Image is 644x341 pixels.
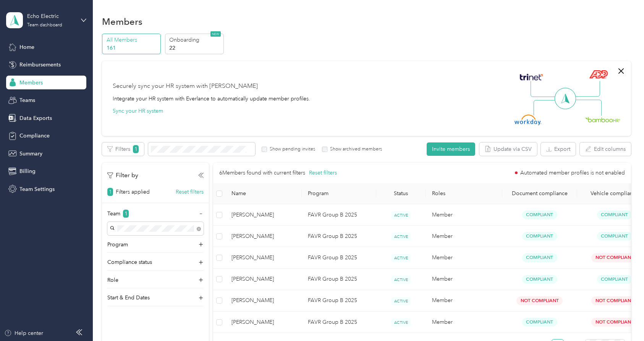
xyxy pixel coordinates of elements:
p: Compliance status [107,258,152,266]
div: Document compliance [508,190,571,197]
button: Reset filters [309,169,337,177]
th: Status [376,183,426,204]
span: ACTIVE [392,254,411,262]
img: Line Left Up [531,81,557,97]
td: Member [426,290,502,312]
span: Name [231,190,296,197]
h1: Members [102,18,142,26]
img: Line Right Down [575,100,602,116]
img: ADP [589,70,608,79]
td: William L. Atherton [225,204,302,226]
span: Summary [19,150,42,158]
td: Bryan K. Simpson [225,247,302,268]
p: Filter by [107,171,138,180]
button: Update via CSV [479,142,537,156]
td: Member [426,247,502,268]
span: Data Exports [19,114,52,122]
span: Reimbursements [19,61,61,69]
span: Compliance [19,132,50,140]
span: [PERSON_NAME] [231,211,296,219]
button: Export [541,142,576,156]
div: Echo Electric [27,12,75,20]
p: Program [107,241,128,249]
button: Edit columns [580,142,631,156]
span: 1 [133,145,139,153]
span: ACTIVE [392,233,411,241]
span: Teams [19,96,35,104]
span: Compliant [522,210,557,219]
td: Member [426,312,502,333]
span: Team Settings [19,185,55,193]
button: Invite members [427,142,475,156]
div: Integrate your HR system with Everlance to automatically update member profiles. [113,95,310,103]
span: Compliant [597,210,632,219]
td: Shane L. Buckler [225,226,302,247]
span: NEW [210,31,221,37]
iframe: Everlance-gr Chat Button Frame [601,298,644,341]
td: Member [426,269,502,290]
td: FAVR Group B 2025 [302,247,376,268]
td: FAVR Group B 2025 [302,226,376,247]
button: Filters1 [102,142,144,156]
span: 1 [107,188,113,196]
p: All Members [107,36,159,44]
td: Michael T. Allen [225,312,302,333]
span: 1 [123,210,129,218]
p: 161 [107,44,159,52]
p: Start & End Dates [107,294,150,302]
button: Reset filters [176,188,204,196]
span: [PERSON_NAME] [231,296,296,305]
span: Compliant [522,275,557,284]
td: FAVR Group B 2025 [302,312,376,333]
p: 22 [169,44,221,52]
th: Name [225,183,302,204]
span: [PERSON_NAME] [231,275,296,283]
span: Home [19,43,34,51]
p: 6 Members found with current filters [219,169,305,177]
p: Role [107,276,118,284]
td: Member [426,204,502,226]
img: Trinet [518,72,545,82]
span: Not Compliant [591,318,638,326]
span: Automated member profiles is not enabled [520,170,625,176]
span: ACTIVE [392,297,411,305]
img: Line Left Down [533,100,560,115]
p: Onboarding [169,36,221,44]
span: Members [19,79,43,87]
span: ACTIVE [392,211,411,219]
div: Securely sync your HR system with [PERSON_NAME] [113,82,258,91]
td: FAVR Group B 2025 [302,204,376,226]
span: Compliant [522,232,557,241]
span: [PERSON_NAME] [231,254,296,262]
th: Roles [426,183,502,204]
div: Team dashboard [27,23,62,27]
td: Troy R. Massey [225,269,302,290]
span: Not Compliant [591,253,638,262]
td: FAVR Group B 2025 [302,290,376,312]
img: BambooHR [585,117,620,122]
p: Team [107,210,120,218]
span: Compliant [597,232,632,241]
span: Compliant [522,253,557,262]
p: Filters applied [116,188,150,196]
button: Help center [4,329,43,337]
span: [PERSON_NAME] [231,232,296,241]
img: Workday [515,115,541,125]
span: Compliant [597,275,632,284]
th: Program [302,183,376,204]
span: ACTIVE [392,318,411,326]
span: ACTIVE [392,276,411,284]
label: Show pending invites [267,146,315,153]
td: FAVR Group B 2025 [302,269,376,290]
span: Not Compliant [516,296,563,305]
td: Christopher S. Hughes [225,290,302,312]
img: Line Right Up [573,81,600,97]
button: Sync your HR system [113,107,163,115]
span: Billing [19,167,36,175]
label: Show archived members [327,146,382,153]
td: Member [426,226,502,247]
span: Compliant [522,318,557,326]
span: Not Compliant [591,296,638,305]
span: [PERSON_NAME] [231,318,296,326]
